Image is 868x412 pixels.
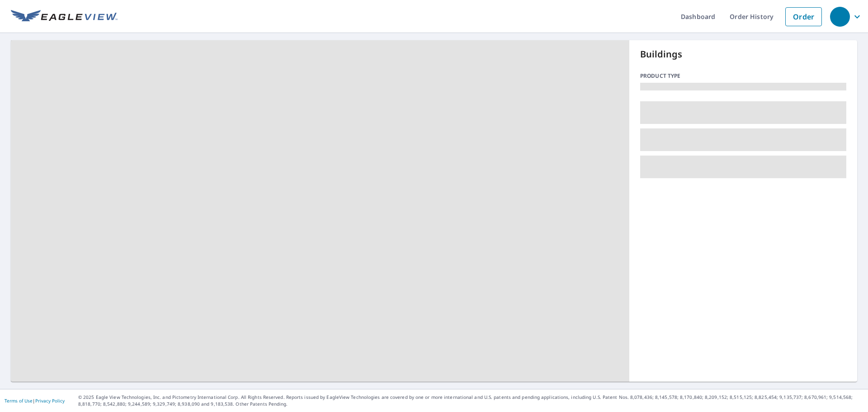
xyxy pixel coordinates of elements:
a: Order [785,7,822,26]
p: Product type [640,72,846,80]
img: EV Logo [11,10,118,24]
a: Privacy Policy [35,398,65,404]
p: Buildings [640,47,846,61]
p: © 2025 Eagle View Technologies, Inc. and Pictometry International Corp. All Rights Reserved. Repo... [78,394,863,407]
p: | [5,398,65,403]
a: Terms of Use [5,398,33,404]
